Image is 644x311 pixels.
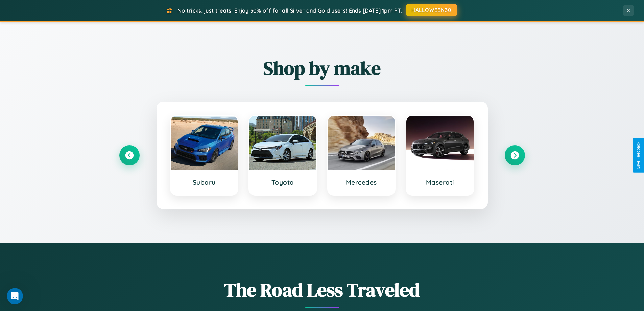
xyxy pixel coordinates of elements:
h2: Shop by make [119,55,525,81]
div: Give Feedback [636,142,641,169]
h3: Toyota [256,178,310,186]
h3: Subaru [177,178,231,186]
h1: The Road Less Traveled [119,277,525,303]
button: HALLOWEEN30 [406,4,457,16]
h3: Mercedes [335,178,388,186]
h3: Maserati [413,178,467,186]
iframe: Intercom live chat [7,288,23,304]
span: No tricks, just treats! Enjoy 30% off for all Silver and Gold users! Ends [DATE] 1pm PT. [177,7,402,14]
